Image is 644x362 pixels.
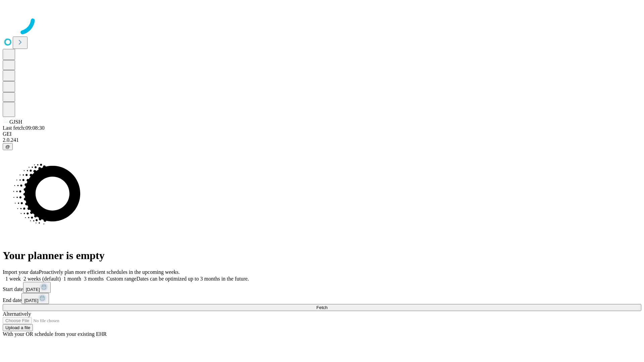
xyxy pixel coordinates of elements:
[3,331,107,337] span: With your OR schedule from your existing EHR
[3,293,641,304] div: End date
[3,324,33,331] button: Upload a file
[24,298,38,303] span: [DATE]
[137,276,249,282] span: Dates can be optimized up to 3 months in the future.
[5,144,10,149] span: @
[5,276,21,282] span: 1 week
[9,119,22,125] span: GJSH
[316,305,327,310] span: Fetch
[3,249,641,262] h1: Your planner is empty
[3,311,31,317] span: Alternatively
[23,276,61,282] span: 2 weeks (default)
[3,137,641,143] div: 2.0.241
[63,276,81,282] span: 1 month
[84,276,104,282] span: 3 months
[3,282,641,293] div: Start date
[3,269,39,275] span: Import your data
[23,282,51,293] button: [DATE]
[39,269,180,275] span: Proactively plan more efficient schedules in the upcoming weeks.
[26,287,40,292] span: [DATE]
[3,143,13,150] button: @
[106,276,136,282] span: Custom range
[3,125,45,131] span: Last fetch: 09:08:30
[3,131,641,137] div: GEI
[21,293,49,304] button: [DATE]
[3,304,641,311] button: Fetch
